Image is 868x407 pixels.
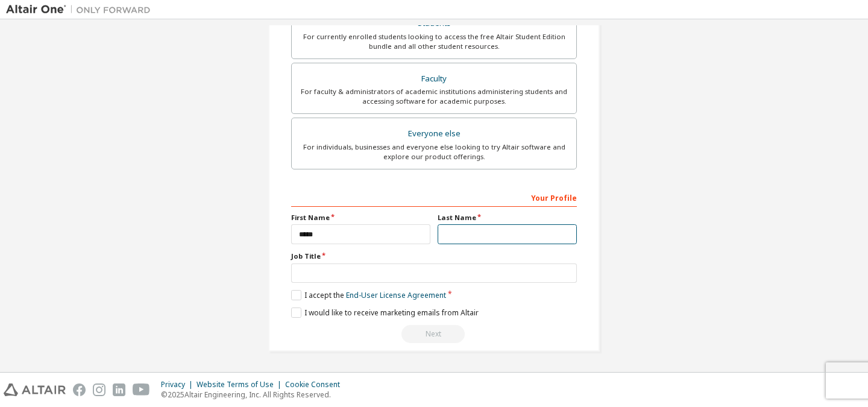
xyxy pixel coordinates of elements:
[299,142,569,162] div: For individuals, businesses and everyone else looking to try Altair software and explore our prod...
[197,380,285,390] div: Website Terms of Use
[113,383,125,396] img: linkedin.svg
[299,71,569,87] div: Faculty
[4,383,66,396] img: altair_logo.svg
[285,380,347,390] div: Cookie Consent
[346,290,446,300] a: End-User License Agreement
[6,4,157,16] img: Altair One
[161,390,347,400] p: © 2025 Altair Engineering, Inc. All Rights Reserved.
[291,325,577,343] div: Read and acccept EULA to continue
[73,383,86,396] img: facebook.svg
[299,32,569,51] div: For currently enrolled students looking to access the free Altair Student Edition bundle and all ...
[299,125,569,142] div: Everyone else
[299,87,569,106] div: For faculty & administrators of academic institutions administering students and accessing softwa...
[291,308,479,318] label: I would like to receive marketing emails from Altair
[438,213,577,222] label: Last Name
[291,290,446,300] label: I accept the
[291,188,577,207] div: Your Profile
[291,251,577,261] label: Job Title
[161,380,197,390] div: Privacy
[93,383,105,396] img: instagram.svg
[291,213,430,222] label: First Name
[133,383,150,396] img: youtube.svg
